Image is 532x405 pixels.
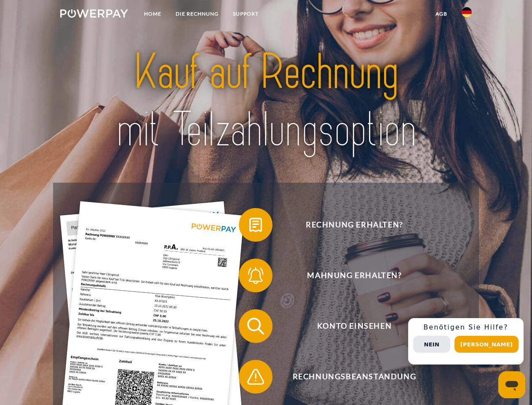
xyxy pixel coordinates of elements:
img: qb_search.svg [245,316,266,337]
div: Schnellhilfe [408,318,524,364]
img: de [462,7,472,17]
a: agb [428,6,454,22]
button: Nein [413,336,450,353]
button: [PERSON_NAME] [454,336,519,353]
button: Rechnung erhalten? [239,208,458,242]
span: Rechnung erhalten? [251,208,457,242]
img: title-powerpay_de.svg [80,40,452,162]
span: Konto einsehen [251,309,457,343]
iframe: Schaltfläche zum Öffnen des Messaging-Fensters [498,371,525,398]
a: DIE RECHNUNG [168,6,226,22]
img: logo-powerpay-white.svg [60,9,128,18]
a: Home [137,6,168,22]
button: Konto einsehen [239,309,458,343]
img: qb_warning.svg [245,366,266,387]
button: Rechnungsbeanstandung [239,360,458,394]
img: qb_bell.svg [245,265,266,286]
span: Mahnung erhalten? [251,259,457,292]
h3: Benötigen Sie Hilfe? [413,323,519,332]
img: qb_bill.svg [245,214,266,235]
a: SUPPORT [226,6,266,22]
button: Mahnung erhalten? [239,259,458,292]
span: Rechnungsbeanstandung [251,360,457,394]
